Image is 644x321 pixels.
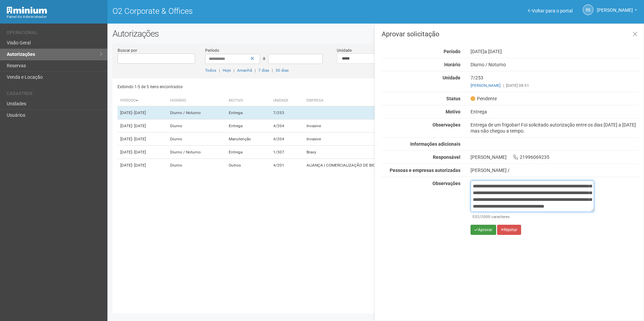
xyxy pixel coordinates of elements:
div: /2000 caracteres [472,214,592,220]
strong: Status [446,96,460,101]
td: Invasive [304,133,488,146]
span: a [DATE] [484,49,502,54]
th: Empresa [304,95,488,106]
div: Painel do Administrador [7,14,102,20]
span: - [DATE] [132,123,146,128]
a: [PERSON_NAME] [597,8,637,14]
th: Período [118,95,168,106]
div: Exibindo 1-5 de 5 itens encontrados [118,82,374,92]
td: 4/204 [270,119,304,133]
a: Todos [205,68,216,73]
div: [PERSON_NAME] / [471,167,639,173]
a: RS [583,4,593,15]
span: - [DATE] [132,163,146,168]
td: [DATE] [118,119,168,133]
strong: Observações [432,122,460,128]
div: [DATE] 08:51 [471,82,639,88]
a: 7 dias [258,68,269,73]
span: - [DATE] [132,137,146,141]
td: Entrega [226,146,271,159]
td: Diurno [167,133,226,146]
th: Motivo [226,95,271,106]
span: Rayssa Soares Ribeiro [597,1,633,13]
label: Unidade [337,47,352,53]
td: Entrega [226,119,271,133]
h2: Autorizações [112,29,639,39]
a: Hoje [223,68,231,73]
span: | [272,68,273,73]
strong: Unidade [443,75,460,80]
td: [DATE] [118,146,168,159]
strong: Horário [444,62,460,67]
td: 7/253 [270,106,304,119]
span: - [DATE] [132,150,146,154]
td: 4/204 [270,133,304,146]
div: [PERSON_NAME] 21996069235 [465,154,644,160]
td: Diurno / Noturno [167,106,226,119]
button: Rejeitar [497,225,521,235]
td: Invasive [304,119,488,133]
th: Horário [167,95,226,106]
td: Bravy [304,146,488,159]
button: Aprovar [471,225,496,235]
span: a [263,56,265,61]
td: Diurno / Noturno [167,146,226,159]
td: Diurno [167,119,226,133]
strong: Informações adicionais [410,141,460,147]
div: Entrega [465,109,644,115]
img: Minium [7,7,47,14]
strong: Motivo [446,109,460,114]
li: Cadastros [7,91,102,98]
div: 7/253 [465,75,644,88]
label: Período [205,47,219,53]
span: | [255,68,256,73]
td: ALIANÇA I COMERCIALIZAÇÃO DE BIOCOMBUSTÍVEIS E ENE [304,159,488,172]
strong: Período [444,49,460,54]
div: [DATE] [465,48,644,55]
strong: Responsável [433,154,460,160]
a: Amanhã [237,68,252,73]
td: [DATE] [118,106,168,119]
span: 532 [472,214,479,219]
li: Operacional [7,30,102,37]
div: Entrega de um frigobar! Foi solicitado autorização entre os dias [DATE] a [DATE] mas não chegou a... [465,122,644,134]
td: 1/307 [270,146,304,159]
td: 4/201 [270,159,304,172]
th: Unidade [270,95,304,106]
div: Diurno / Noturno [465,62,644,68]
td: Diurno [167,159,226,172]
span: Pendente [471,96,497,102]
a: Fechar [628,27,642,42]
td: Manutenção [226,133,271,146]
span: | [219,68,220,73]
td: Outros [226,159,271,172]
span: | [233,68,234,73]
span: | [503,83,504,88]
span: - [DATE] [132,110,146,115]
a: Voltar para o portal [528,8,573,13]
strong: Observações [432,181,460,186]
h3: Aprovar solicitação [382,31,639,37]
td: [DATE] [118,159,168,172]
a: 30 dias [276,68,289,73]
label: Buscar por [118,47,137,53]
td: Entrega [226,106,271,119]
td: [DATE] [118,133,168,146]
h1: O2 Corporate & Offices [112,7,371,15]
a: [PERSON_NAME] [471,83,501,88]
strong: Pessoas e empresas autorizadas [390,168,460,173]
